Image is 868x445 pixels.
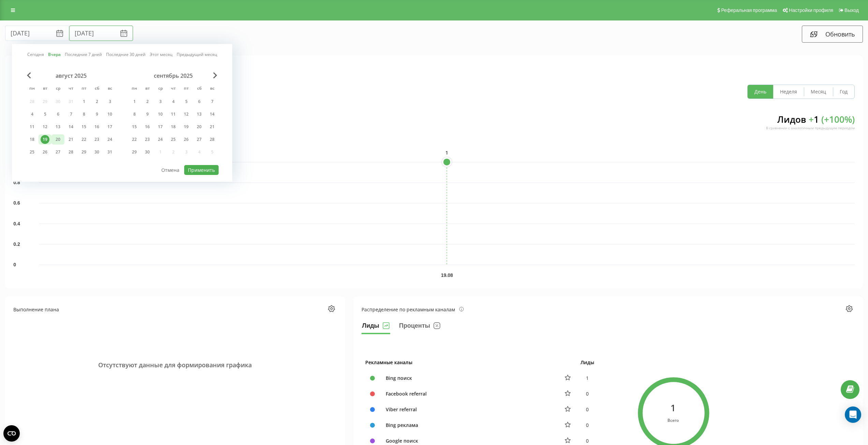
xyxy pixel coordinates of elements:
[789,8,833,13] span: Настройки профиля
[167,109,180,119] div: чт 11 сент. 2025 г.
[77,134,90,145] div: пт 22 авг. 2025 г.
[79,84,89,94] abbr: пятница
[52,122,64,132] div: ср 13 авг. 2025 г.
[13,200,20,206] text: 0.6
[105,110,114,119] div: 10
[195,97,204,106] div: 6
[64,109,77,119] div: чт 7 авг. 2025 г.
[577,386,598,402] td: 0
[41,122,49,131] div: 12
[92,122,101,131] div: 16
[13,321,337,409] div: Отсутствуют данные для формирования графика
[193,109,206,119] div: сб 13 сент. 2025 г.
[92,110,101,119] div: 9
[90,147,103,157] div: сб 30 авг. 2025 г.
[206,122,219,132] div: вс 21 сент. 2025 г.
[208,122,217,131] div: 21
[184,165,219,175] button: Применить
[105,84,115,94] abbr: воскресенье
[168,84,178,94] abbr: четверг
[180,122,193,132] div: пт 19 сент. 2025 г.
[398,321,441,334] button: Проценты
[67,110,75,119] div: 7
[79,97,88,106] div: 1
[13,241,20,247] text: 0.2
[156,97,165,106] div: 3
[39,147,52,157] div: вт 26 авг. 2025 г.
[143,110,152,119] div: 9
[105,148,114,157] div: 31
[79,122,88,131] div: 15
[143,97,152,106] div: 2
[92,148,101,157] div: 30
[79,148,88,157] div: 29
[180,109,193,119] div: пт 12 сент. 2025 г.
[79,110,88,119] div: 8
[141,109,154,119] div: вт 9 сент. 2025 г.
[13,262,16,267] text: 0
[103,134,116,145] div: вс 24 авг. 2025 г.
[766,113,855,136] div: Лидов 1
[577,417,598,433] td: 0
[128,147,141,157] div: пн 29 сент. 2025 г.
[103,147,116,157] div: вс 31 авг. 2025 г.
[154,122,167,132] div: ср 17 сент. 2025 г.
[804,85,833,99] button: Месяц
[577,370,598,386] td: 1
[141,97,154,107] div: вт 2 сент. 2025 г.
[833,85,854,99] button: Год
[130,97,139,106] div: 1
[195,122,204,131] div: 20
[208,97,217,106] div: 7
[64,134,77,145] div: чт 21 авг. 2025 г.
[39,109,52,119] div: вт 5 авг. 2025 г.
[67,135,75,144] div: 21
[206,97,219,107] div: вс 7 сент. 2025 г.
[206,109,219,119] div: вс 14 сент. 2025 г.
[207,84,217,94] abbr: воскресенье
[182,122,191,131] div: 19
[169,97,178,106] div: 4
[64,122,77,132] div: чт 14 авг. 2025 г.
[150,51,173,58] a: Этот месяц
[105,135,114,144] div: 24
[169,135,178,144] div: 25
[193,122,206,132] div: сб 20 сент. 2025 г.
[382,421,555,429] div: Bing реклама
[362,321,391,334] button: Лиды
[141,134,154,145] div: вт 23 сент. 2025 г.
[130,110,139,119] div: 8
[382,437,555,444] div: Google поиск
[169,122,178,131] div: 18
[28,110,36,119] div: 4
[182,110,191,119] div: 12
[748,85,773,99] button: День
[65,51,102,58] a: Последние 7 дней
[143,122,152,131] div: 16
[92,135,101,144] div: 23
[193,134,206,145] div: сб 27 сент. 2025 г.
[129,84,139,94] abbr: понедельник
[721,8,777,13] span: Реферальная программа
[128,97,141,107] div: пн 1 сент. 2025 г.
[441,272,453,278] text: 19.08
[167,122,180,132] div: чт 18 сент. 2025 г.
[141,122,154,132] div: вт 16 сент. 2025 г.
[28,135,36,144] div: 18
[13,306,59,313] div: Выполнение плана
[154,134,167,145] div: ср 24 сент. 2025 г.
[766,125,855,130] div: В сравнении с аналогичным предыдущим периодом
[41,148,49,157] div: 26
[382,390,555,397] div: Facebook referral
[41,135,49,144] div: 19
[143,135,152,144] div: 23
[802,26,863,43] button: Обновить
[92,84,102,94] abbr: суббота
[208,110,217,119] div: 14
[821,113,855,125] span: ( + 100 %)
[206,134,219,145] div: вс 28 сент. 2025 г.
[13,180,20,185] text: 0.8
[382,374,555,382] div: Bing поиск
[156,122,165,131] div: 17
[128,72,219,79] div: сентябрь 2025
